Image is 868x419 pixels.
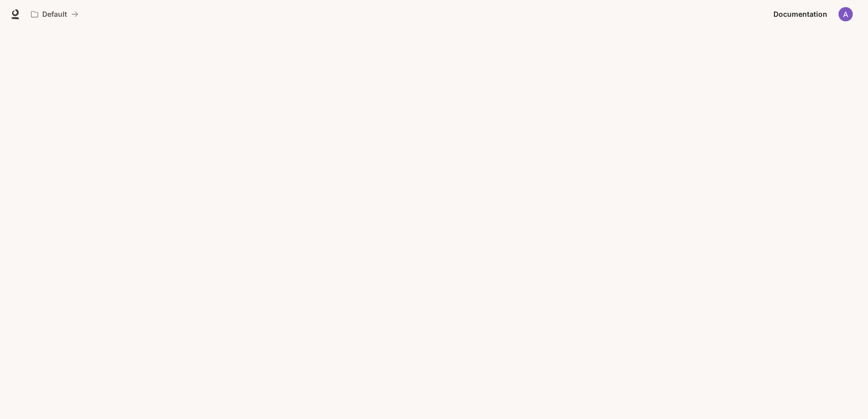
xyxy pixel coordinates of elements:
button: All workspaces [26,4,83,24]
p: Default [42,10,67,19]
button: User avatar [835,4,856,24]
span: Documentation [773,8,827,21]
a: Documentation [769,4,831,24]
img: User avatar [839,7,853,21]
